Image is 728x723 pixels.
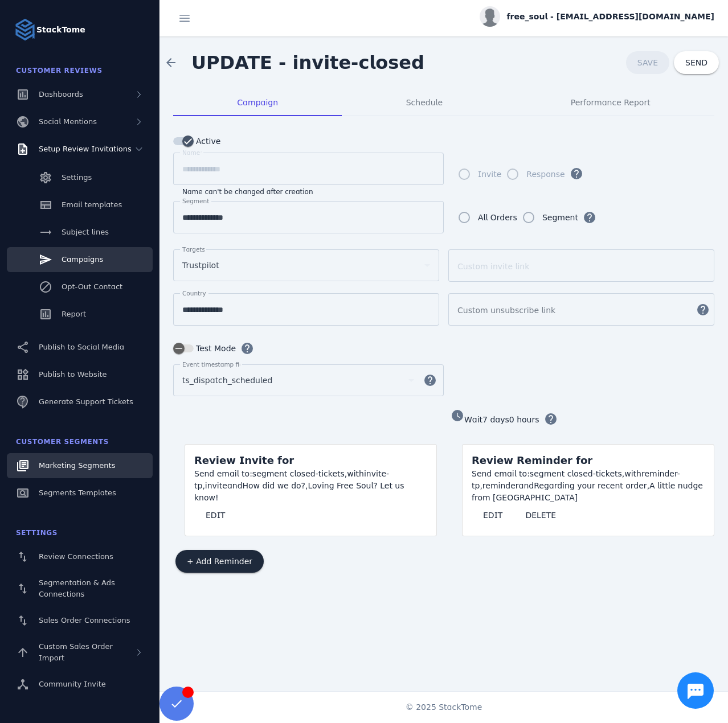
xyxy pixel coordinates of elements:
mat-icon: watch_later [451,409,464,422]
button: free_soul - [EMAIL_ADDRESS][DOMAIN_NAME] [480,6,714,27]
span: Customer Reviews [16,67,103,75]
mat-label: Country [182,290,206,297]
span: © 2025 StackTome [406,701,482,713]
span: DELETE [525,511,556,519]
span: Campaign [237,98,278,106]
mat-label: Custom invite link [457,262,529,271]
span: Email templates [62,200,122,209]
span: Marketing Segments [39,461,115,470]
button: + Add Reminder [175,550,264,573]
span: Send email to: [472,469,530,478]
mat-label: Segment [182,198,209,204]
input: Segment [182,211,435,224]
span: 7 days [482,415,509,424]
span: Wait [464,415,482,424]
a: Community Invite [7,672,153,697]
mat-label: Custom unsubscribe link [457,306,555,315]
label: Invite [476,167,501,181]
a: Marketing Segments [7,453,153,478]
span: Review Invite for [194,454,294,466]
a: Segmentation & Ads Connections [7,572,153,606]
a: Settings [7,165,153,190]
a: Subject lines [7,220,153,245]
a: Publish to Social Media [7,335,153,360]
span: Review Connections [39,552,113,561]
button: DELETE [514,504,567,527]
span: Social Mentions [39,117,97,126]
span: and [519,481,534,490]
span: Dashboards [39,90,83,98]
mat-label: Targets [182,246,205,253]
a: Campaigns [7,247,153,272]
a: Email templates [7,192,153,217]
a: Opt-Out Contact [7,274,153,299]
span: EDIT [483,511,502,519]
a: Generate Support Tickets [7,389,153,414]
span: EDIT [206,511,225,519]
span: Settings [16,529,58,537]
mat-hint: Name can't be changed after creation [182,185,313,196]
img: profile.jpg [480,6,500,27]
a: Sales Order Connections [7,608,153,633]
span: with [347,469,364,478]
mat-label: Event timestamp field [182,361,248,368]
label: Response [524,167,565,181]
span: Community Invite [39,680,106,688]
button: EDIT [472,504,514,527]
span: Subject lines [62,228,109,236]
span: free_soul - [EMAIL_ADDRESS][DOMAIN_NAME] [507,11,714,23]
span: and [227,481,243,490]
span: Review Reminder for [472,454,592,466]
button: SEND [674,51,719,74]
span: SEND [685,59,707,67]
mat-icon: help [416,373,444,387]
span: Campaigns [62,255,103,264]
button: EDIT [194,504,236,527]
label: Segment [540,211,578,224]
div: All Orders [478,211,517,224]
span: with [624,469,641,478]
span: Publish to Website [39,370,107,379]
img: Logo image [14,18,36,41]
span: Segments Templates [39,488,116,497]
span: Sales Order Connections [39,616,130,625]
span: + Add Reminder [187,557,252,565]
a: Report [7,302,153,327]
span: Custom Sales Order Import [39,642,113,662]
span: ts_dispatch_scheduled [182,373,272,387]
span: Trustpilot [182,258,219,272]
a: Review Connections [7,544,153,569]
div: segment closed-tickets, invite-tp,invite How did we do?,Loving Free Soul? Let us know! [194,468,427,504]
span: Opt-Out Contact [62,282,122,291]
label: Active [194,134,220,148]
span: Publish to Social Media [39,343,124,351]
mat-label: Name [182,149,200,156]
span: Customer Segments [16,438,109,446]
label: Test Mode [194,342,236,355]
span: Segmentation & Ads Connections [39,578,115,598]
div: segment closed-tickets, reminder-tp,reminder Regarding your recent order,A little nudge from [GEO... [472,468,705,504]
a: Publish to Website [7,362,153,387]
span: Report [62,310,86,318]
span: Settings [62,173,92,182]
input: Country [182,303,430,317]
span: Setup Review Invitations [39,145,132,153]
span: UPDATE - invite-closed [191,52,424,73]
span: 0 hours [509,415,539,424]
strong: StackTome [36,24,85,36]
a: Segments Templates [7,480,153,506]
span: Performance Report [571,98,651,106]
span: Send email to: [194,469,252,478]
span: Generate Support Tickets [39,397,133,406]
span: Schedule [406,98,443,106]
